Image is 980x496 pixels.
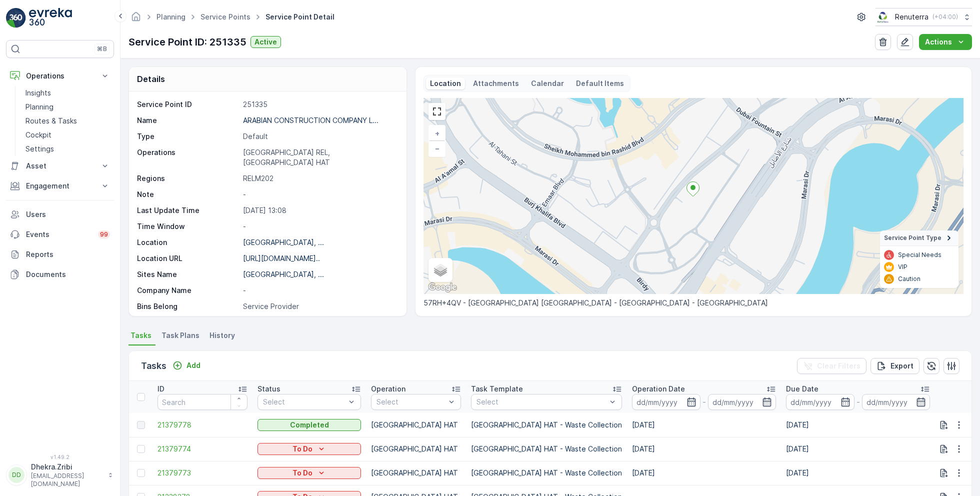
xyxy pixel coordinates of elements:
a: Open this area in Google Maps (opens a new window) [426,281,459,294]
p: [GEOGRAPHIC_DATA] REL, [GEOGRAPHIC_DATA] HAT [243,147,396,167]
p: Status [257,384,280,394]
button: Completed [257,419,361,431]
p: - [243,221,396,231]
a: 21379774 [157,444,247,454]
p: 251335 [243,99,396,109]
p: RELM202 [243,173,396,183]
td: [DATE] [781,461,935,485]
p: 57RH+4QV - [GEOGRAPHIC_DATA] [GEOGRAPHIC_DATA] - [GEOGRAPHIC_DATA] - [GEOGRAPHIC_DATA] [423,298,963,308]
span: Task Plans [161,330,199,340]
a: Zoom In [429,126,444,141]
a: Routes & Tasks [21,114,114,128]
td: [GEOGRAPHIC_DATA] HAT - Waste Collection [466,413,627,437]
p: Operations [26,71,94,81]
p: Insights [25,88,51,98]
p: Operation [371,384,405,394]
p: Operation Date [632,384,685,394]
p: - [243,189,396,199]
p: - [702,396,706,408]
p: Calendar [531,78,564,88]
span: History [209,330,235,340]
a: Events99 [6,224,114,244]
a: 21379773 [157,468,247,478]
button: Clear Filters [797,358,866,374]
p: Type [137,131,239,141]
p: Cockpit [25,130,51,140]
span: Service Point Detail [263,12,336,22]
input: dd/mm/yyyy [786,394,854,410]
summary: Service Point Type [880,230,958,246]
button: Operations [6,66,114,86]
p: Location URL [137,253,239,263]
p: Service Provider [243,301,396,311]
p: Routes & Tasks [25,116,77,126]
p: To Do [292,468,312,478]
p: Clear Filters [817,361,860,371]
button: Export [870,358,919,374]
p: Documents [26,269,110,279]
img: Screenshot_2024-07-26_at_13.33.01.png [875,11,891,22]
input: dd/mm/yyyy [708,394,776,410]
p: Tasks [141,359,166,373]
input: dd/mm/yyyy [632,394,700,410]
p: Company Name [137,285,239,295]
td: [DATE] [627,461,781,485]
p: ⌘B [97,45,107,53]
p: [URL][DOMAIN_NAME].. [243,254,320,262]
p: Service Point ID [137,99,239,109]
p: Users [26,209,110,219]
p: [EMAIL_ADDRESS][DOMAIN_NAME] [31,472,103,488]
p: Engagement [26,181,94,191]
a: Reports [6,244,114,264]
button: Renuterra(+04:00) [875,8,972,26]
button: To Do [257,443,361,455]
input: Search [157,394,247,410]
p: Renuterra [895,12,928,22]
span: + [435,129,439,137]
p: Default Items [576,78,624,88]
a: Cockpit [21,128,114,142]
p: [GEOGRAPHIC_DATA], ... [243,270,324,278]
p: Regions [137,173,239,183]
div: Toggle Row Selected [137,421,145,429]
p: [GEOGRAPHIC_DATA], ... [243,238,324,246]
td: [GEOGRAPHIC_DATA] HAT - Waste Collection [466,461,627,485]
td: [GEOGRAPHIC_DATA] HAT [366,461,466,485]
a: 21379778 [157,420,247,430]
p: Location [430,78,461,88]
span: − [435,144,440,152]
span: Service Point Type [884,234,941,242]
p: Select [376,397,445,407]
a: Planning [21,100,114,114]
button: To Do [257,467,361,479]
p: Details [137,73,165,85]
p: ( +04:00 ) [932,13,958,21]
button: DDDhekra.Zribi[EMAIL_ADDRESS][DOMAIN_NAME] [6,462,114,488]
td: [DATE] [781,437,935,461]
td: [DATE] [627,413,781,437]
p: Reports [26,249,110,259]
a: Insights [21,86,114,100]
td: [DATE] [627,437,781,461]
p: Last Update Time [137,205,239,215]
td: [DATE] [781,413,935,437]
p: Actions [925,37,952,47]
p: [DATE] 13:08 [243,205,396,215]
td: [GEOGRAPHIC_DATA] HAT [366,413,466,437]
a: Settings [21,142,114,156]
p: Due Date [786,384,818,394]
p: Sites Name [137,269,239,279]
a: Users [6,204,114,224]
p: VIP [898,263,907,271]
button: Active [250,36,281,48]
p: Note [137,189,239,199]
p: Planning [25,102,53,112]
td: [GEOGRAPHIC_DATA] HAT - Waste Collection [466,437,627,461]
p: 99 [100,230,108,238]
a: Homepage [130,15,141,23]
p: Default [243,131,396,141]
span: Tasks [130,330,151,340]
